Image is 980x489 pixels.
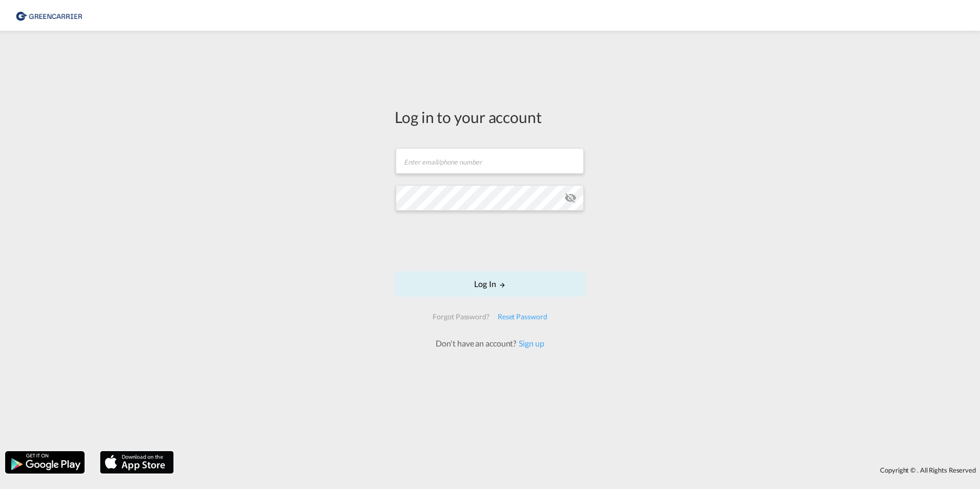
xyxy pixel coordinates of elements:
div: Reset Password [494,308,552,326]
div: Don't have an account? [424,338,555,349]
img: google.png [4,450,86,475]
div: Log in to your account [395,106,585,128]
md-icon: icon-eye-off [564,192,577,204]
a: Sign up [516,338,544,348]
img: 1378a7308afe11ef83610d9e779c6b34.png [15,4,85,27]
div: Forgot Password? [428,308,493,326]
iframe: reCAPTCHA [412,221,568,261]
div: Copyright © . All Rights Reserved [179,461,980,479]
input: Enter email/phone number [396,148,584,174]
img: apple.png [99,450,175,475]
button: LOGIN [395,271,585,297]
